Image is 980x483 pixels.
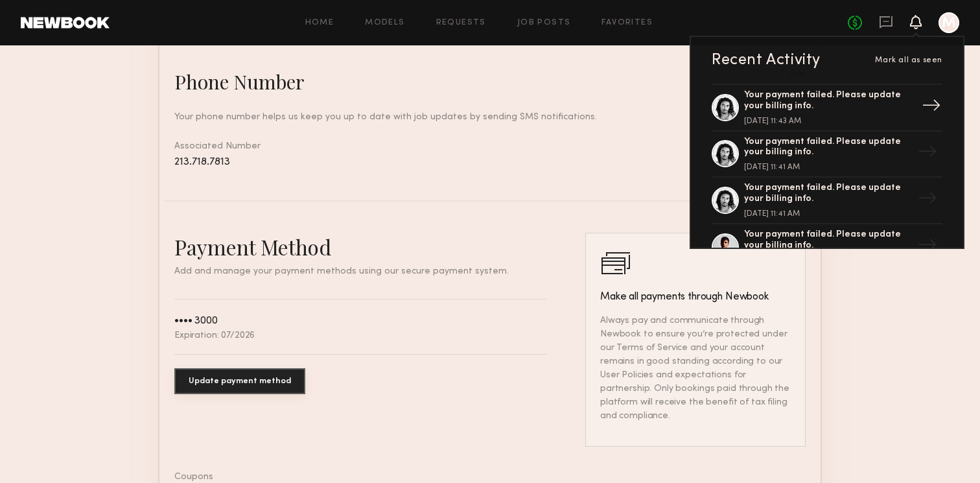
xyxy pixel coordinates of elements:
div: [DATE] 11:43 AM [744,117,913,125]
h3: Make all payments through Newbook [600,289,791,305]
div: → [913,137,942,171]
div: → [913,183,942,217]
a: Models [365,19,404,27]
a: Requests [436,19,486,27]
div: Your payment failed. Please update your billing info. [744,90,913,112]
div: Coupons [174,473,806,482]
div: Expiration: 07/2026 [174,331,255,340]
a: Your payment failed. Please update your billing info.[DATE] 11:41 AM→ [712,178,942,224]
div: Recent Activity [712,53,821,68]
div: Your phone number helps us keep you up to date with job updates by sending SMS notifications. [174,110,806,124]
div: Your payment failed. Please update your billing info. [744,137,913,159]
div: → [916,91,946,124]
a: Your payment failed. Please update your billing info.→ [712,224,942,271]
span: 213.718.7813 [174,157,230,167]
a: Favorites [601,19,653,27]
div: Your payment failed. Please update your billing info. [744,183,913,205]
a: Home [305,19,334,27]
p: Always pay and communicate through Newbook to ensure you’re protected under our Terms of Service ... [600,314,791,423]
h2: Payment Method [174,233,546,261]
div: Associated Number [174,139,806,169]
span: Mark all as seen [875,56,942,64]
div: Phone Number [174,69,305,95]
p: Add and manage your payment methods using our secure payment system. [174,267,546,276]
div: → [913,230,942,264]
a: Your payment failed. Please update your billing info.[DATE] 11:43 AM→ [712,84,942,132]
button: Update payment method [174,368,305,394]
a: Your payment failed. Please update your billing info.[DATE] 11:41 AM→ [712,132,942,178]
div: [DATE] 11:41 AM [744,163,913,171]
div: Your payment failed. Please update your billing info. [744,230,913,252]
div: [DATE] 11:41 AM [744,210,913,218]
a: Job Posts [517,19,571,27]
div: •••• 3000 [174,316,218,327]
a: M [939,12,959,33]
